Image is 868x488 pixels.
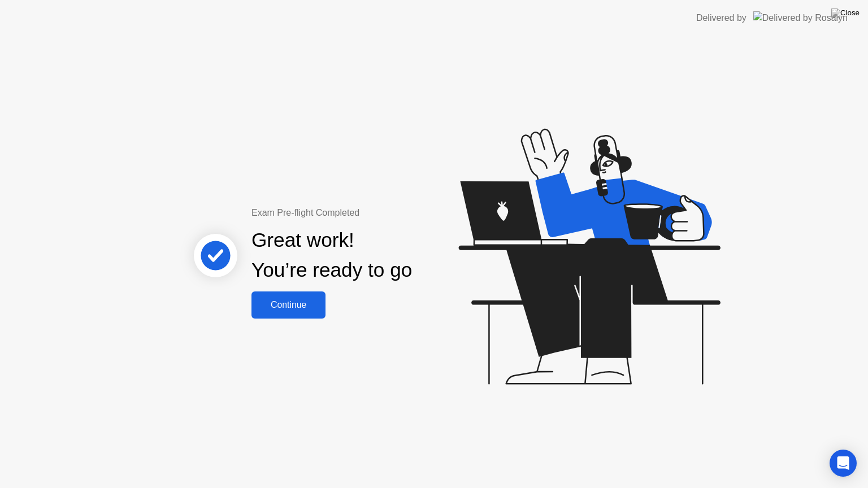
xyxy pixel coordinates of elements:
[255,300,322,310] div: Continue
[696,11,747,25] div: Delivered by
[251,291,325,319] button: Continue
[831,8,860,18] img: Close
[753,11,848,24] img: Delivered by Rosalyn
[251,225,412,285] div: Great work! You’re ready to go
[251,206,485,220] div: Exam Pre-flight Completed
[830,450,857,477] div: Open Intercom Messenger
